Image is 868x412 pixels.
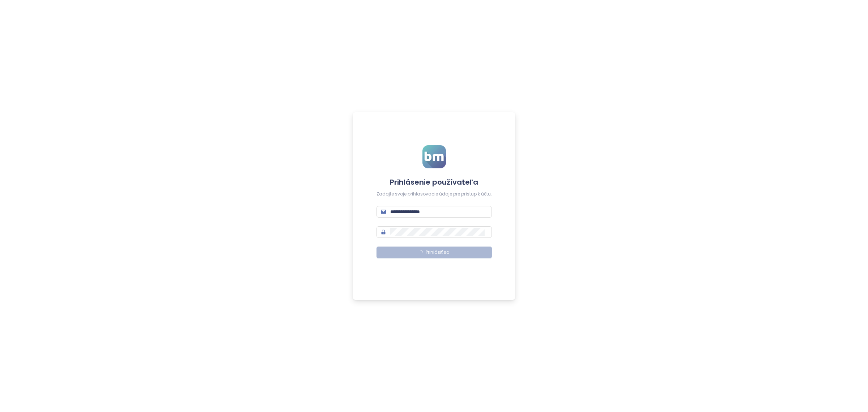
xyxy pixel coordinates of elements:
[422,145,446,168] img: logo
[376,191,492,198] div: Zadajte svoje prihlasovacie údaje pre prístup k účtu.
[381,230,386,235] span: lock
[381,209,386,214] span: mail
[418,249,423,255] span: loading
[376,177,492,187] h4: Prihlásenie používateľa
[426,249,450,256] span: Prihlásiť sa
[376,247,492,258] button: Prihlásiť sa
